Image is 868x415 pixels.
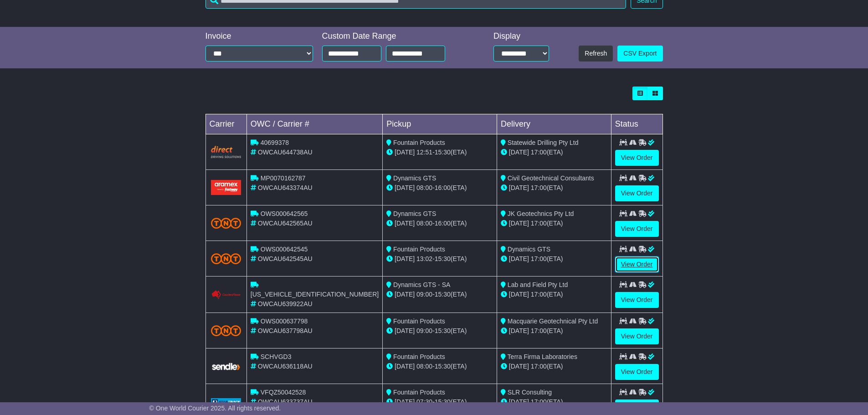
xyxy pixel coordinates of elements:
span: [DATE] [395,149,415,156]
div: (ETA) [501,183,607,193]
span: Civil Geotechnical Consultants [508,174,594,182]
span: [DATE] [509,255,529,262]
span: 08:00 [416,184,432,191]
span: SLR Consulting [508,389,552,396]
a: View Order [615,221,659,237]
a: View Order [615,292,659,308]
span: 09:00 [416,327,432,334]
span: [DATE] [509,291,529,298]
span: 16:00 [435,184,451,191]
span: OWCAU639922AU [258,300,313,307]
span: 15:30 [435,291,451,298]
span: [DATE] [395,398,415,405]
span: 15:30 [435,327,451,334]
span: Fountain Products [393,139,445,146]
span: [DATE] [395,363,415,370]
span: VFQZ50042528 [261,389,306,396]
td: Carrier [205,114,247,134]
span: Terra Firma Laboratories [508,353,577,360]
button: Refresh [579,46,613,61]
span: 15:30 [435,398,451,405]
span: OWCAU637798AU [258,327,313,334]
span: Fountain Products [393,246,445,253]
img: Couriers_Please.png [211,290,241,300]
span: [US_VEHICLE_IDENTIFICATION_NUMBER] [251,291,379,298]
span: 17:00 [531,363,547,370]
div: - (ETA) [386,397,493,407]
div: (ETA) [501,148,607,157]
span: [DATE] [509,398,529,405]
span: Fountain Products [393,389,445,396]
span: 17:00 [531,398,547,405]
span: OWCAU633737AU [258,398,313,405]
span: 16:00 [435,220,451,227]
a: View Order [615,150,659,166]
span: OWS000642565 [261,210,308,217]
img: TNT_Domestic.png [211,218,241,229]
a: View Order [615,256,659,272]
img: GetCarrierServiceLogo [211,398,241,406]
div: (ETA) [501,362,607,371]
span: Macquarie Geotechnical Pty Ltd [508,318,598,325]
span: OWCAU643374AU [258,184,313,191]
span: 17:00 [531,291,547,298]
span: Statewide Drilling Pty Ltd [508,139,579,146]
span: 15:30 [435,255,451,262]
div: (ETA) [501,326,607,336]
span: 17:00 [531,255,547,262]
div: - (ETA) [386,219,493,228]
span: Lab and Field Pty Ltd [508,281,568,288]
td: Pickup [383,114,497,134]
div: Custom Date Range [322,31,468,41]
span: MP0070162787 [261,174,306,182]
img: Aramex.png [211,180,241,195]
span: 15:30 [435,149,451,156]
span: OWCAU642545AU [258,255,313,262]
div: (ETA) [501,290,607,299]
div: (ETA) [501,254,607,264]
span: [DATE] [509,327,529,334]
span: 09:00 [416,291,432,298]
span: [DATE] [395,327,415,334]
img: Direct.png [211,146,241,158]
div: (ETA) [501,219,607,228]
span: OWS000637798 [261,318,308,325]
span: [DATE] [509,220,529,227]
div: - (ETA) [386,254,493,264]
span: Dynamics GTS [393,210,436,217]
img: TNT_Domestic.png [211,253,241,264]
span: JK Geotechnics Pty Ltd [508,210,574,217]
span: 40699378 [261,139,289,146]
span: Fountain Products [393,318,445,325]
span: SCHVGD3 [261,353,292,360]
span: 08:00 [416,220,432,227]
span: Fountain Products [393,353,445,360]
span: 15:30 [435,363,451,370]
div: Display [493,31,549,41]
span: [DATE] [395,255,415,262]
a: CSV Export [617,46,663,61]
span: 17:00 [531,184,547,191]
span: Dynamics GTS [393,174,436,182]
span: 17:00 [531,149,547,156]
span: [DATE] [395,184,415,191]
div: - (ETA) [386,326,493,336]
span: 07:30 [416,398,432,405]
span: 17:00 [531,220,547,227]
div: Invoice [205,31,313,41]
td: OWC / Carrier # [247,114,382,134]
span: 13:02 [416,255,432,262]
span: 08:00 [416,363,432,370]
span: 12:51 [416,149,432,156]
td: Delivery [497,114,611,134]
div: - (ETA) [386,148,493,157]
a: View Order [615,364,659,380]
span: OWCAU644738AU [258,149,313,156]
div: - (ETA) [386,362,493,371]
span: [DATE] [509,184,529,191]
img: GetCarrierServiceLogo [211,362,241,370]
a: View Order [615,185,659,201]
span: OWCAU642565AU [258,220,313,227]
span: [DATE] [509,149,529,156]
div: - (ETA) [386,183,493,193]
